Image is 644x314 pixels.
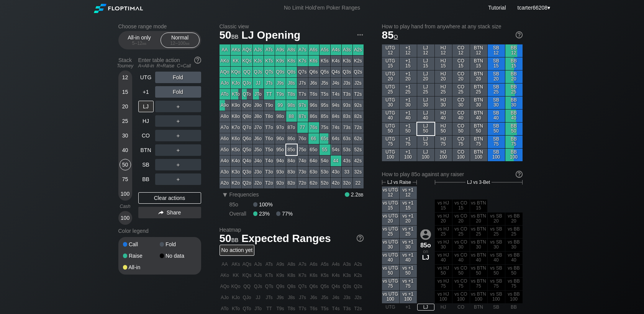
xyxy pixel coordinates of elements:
div: 44 [331,155,341,166]
div: 85s [320,111,330,122]
div: 25 [120,115,131,127]
div: AKs [231,44,241,55]
div: 73s [342,122,352,133]
div: SB 25 [488,83,505,96]
div: 92o [275,178,286,188]
div: T3s [342,89,352,100]
h2: Choose range mode [118,23,201,29]
div: ＋ [155,144,201,156]
div: J3o [253,167,264,177]
div: +1 100 [400,149,417,161]
div: J7s [297,78,308,88]
div: 93o [275,167,286,177]
span: bb [143,41,147,46]
div: Q2s [353,67,364,77]
div: J4o [253,155,264,166]
div: SB 100 [488,149,505,161]
div: UTG 30 [382,96,399,109]
div: 86o [286,133,297,144]
div: HJ 75 [435,136,452,148]
div: QJs [253,67,264,77]
div: 53o [320,167,330,177]
div: +1 25 [400,83,417,96]
div: K3o [231,167,241,177]
div: 76o [297,133,308,144]
div: 65s [320,133,330,144]
div: BTN [138,144,154,156]
div: All-in only [122,33,157,47]
div: CO [138,130,154,141]
div: T7s [297,89,308,100]
div: T3o [264,167,275,177]
div: TT [264,89,275,100]
div: BTN 20 [470,70,487,83]
div: 72o [297,178,308,188]
div: A6o [220,133,230,144]
div: A2o [220,178,230,188]
span: 85 [382,29,398,41]
div: T2o [264,178,275,188]
div: J5s [320,78,330,88]
div: 12 – 100 [164,41,196,46]
div: 83s [342,111,352,122]
div: J5o [253,144,264,155]
div: ＋ [155,115,201,127]
div: CO 15 [452,57,470,70]
div: +1 50 [400,123,417,135]
div: A8s [286,44,297,55]
div: QTs [264,67,275,77]
div: A2s [353,44,364,55]
div: Q3o [242,167,252,177]
div: K4o [231,155,241,166]
div: A8o [220,111,230,122]
span: LJ Opening [240,29,302,42]
div: QTo [242,89,252,100]
div: SB 50 [488,123,505,135]
div: 72s [353,122,364,133]
div: 84o [286,155,297,166]
div: CO 20 [452,70,470,83]
div: CO 30 [452,96,470,109]
div: Q5s [320,67,330,77]
div: ＋ [155,101,201,112]
div: K3s [342,56,352,66]
div: SB 40 [488,110,505,122]
img: ellipsis.fd386fe8.svg [356,31,364,39]
div: +1 75 [400,136,417,148]
div: T4s [331,89,341,100]
div: 64o [308,155,319,166]
div: BTN 40 [470,110,487,122]
div: QJo [242,78,252,88]
div: 77 [297,122,308,133]
div: ▾ [516,3,551,12]
div: 52s [353,144,364,155]
div: 83o [286,167,297,177]
div: ATo [220,89,230,100]
div: Q2o [242,178,252,188]
div: LJ 40 [417,110,434,122]
div: A4s [331,44,341,55]
img: icon-avatar.b40e07d9.svg [420,229,431,240]
div: 5 – 12 [123,41,156,46]
div: T4o [264,155,275,166]
div: 75 [120,173,131,185]
div: A5s [320,44,330,55]
div: AJs [253,44,264,55]
h2: Classic view [220,23,364,29]
div: KJo [231,78,241,88]
div: BB 40 [505,110,523,122]
div: 74s [331,122,341,133]
div: T9o [264,100,275,111]
span: tcarter66208 [518,5,548,11]
div: CO 100 [452,149,470,161]
div: T9s [275,89,286,100]
div: 50 [120,159,131,170]
div: A6s [308,44,319,55]
div: JTs [264,78,275,88]
div: A3s [342,44,352,55]
div: LJ 20 [417,70,434,83]
div: BTN 12 [470,44,487,57]
div: HJ 100 [435,149,452,161]
div: 87o [286,122,297,133]
div: Q5o [242,144,252,155]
